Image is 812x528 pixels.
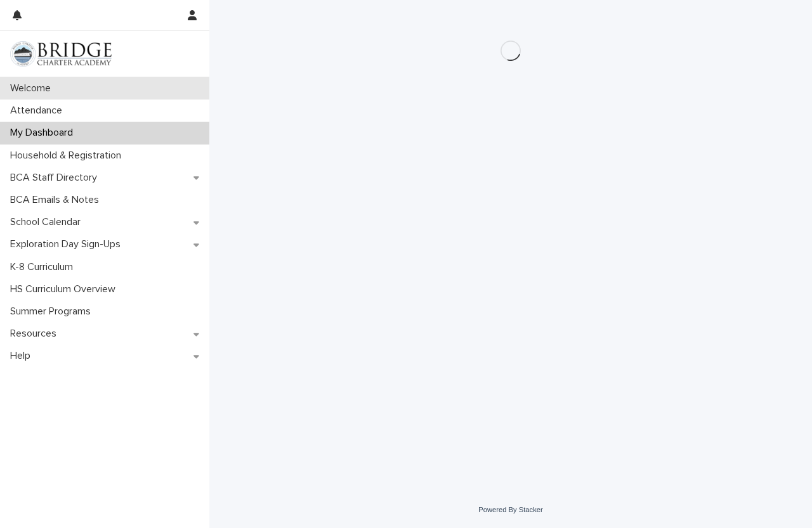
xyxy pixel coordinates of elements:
img: V1C1m3IdTEidaUdm9Hs0 [10,41,112,67]
p: Welcome [5,82,61,94]
a: Powered By Stacker [478,506,542,513]
p: My Dashboard [5,127,83,139]
p: Resources [5,328,67,340]
p: Exploration Day Sign-Ups [5,238,131,250]
p: BCA Staff Directory [5,172,107,184]
p: Attendance [5,105,72,117]
p: BCA Emails & Notes [5,194,109,206]
p: HS Curriculum Overview [5,283,126,295]
p: Household & Registration [5,150,131,162]
p: Summer Programs [5,306,101,318]
p: Help [5,350,41,362]
p: School Calendar [5,216,91,228]
p: K-8 Curriculum [5,261,83,273]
